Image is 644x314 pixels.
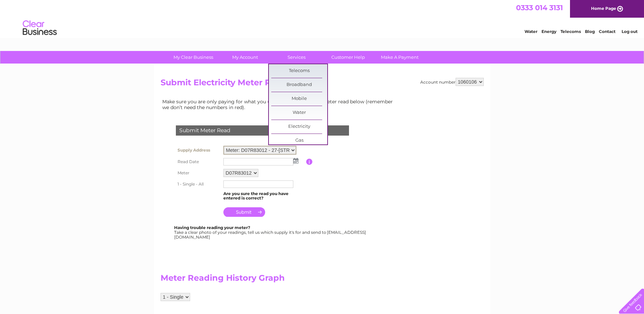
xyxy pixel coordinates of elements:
[622,29,638,34] a: Log out
[222,190,306,203] td: Are you sure the read you have entered is correct?
[525,29,537,34] a: Water
[269,51,325,64] a: Services
[161,273,398,286] h2: Meter Reading History Graph
[372,51,428,64] a: Make A Payment
[162,4,483,33] div: Clear Business is a trading name of Verastar Limited (registered in [GEOGRAPHIC_DATA] No. 3667643...
[174,179,222,190] th: 1 - Single - All
[516,3,563,12] a: 0333 014 3131
[306,159,313,165] input: Information
[320,51,376,64] a: Customer Help
[174,144,222,156] th: Supply Address
[271,78,327,92] a: Broadband
[420,78,484,86] div: Account number
[176,125,349,136] div: Submit Meter Read
[541,29,556,34] a: Energy
[271,106,327,120] a: Water
[174,156,222,167] th: Read Date
[560,29,581,34] a: Telecoms
[165,51,221,64] a: My Clear Business
[271,134,327,147] a: Gas
[22,18,57,38] img: logo.png
[271,64,327,78] a: Telecoms
[174,225,367,239] div: Take a clear photo of your readings, tell us which supply it's for and send to [EMAIL_ADDRESS][DO...
[223,207,265,217] input: Submit
[585,29,595,34] a: Blog
[161,78,484,91] h2: Submit Electricity Meter Read
[161,97,398,111] td: Make sure you are only paying for what you use. Simply enter your meter read below (remember we d...
[174,225,250,230] b: Having trouble reading your meter?
[271,92,327,106] a: Mobile
[271,120,327,134] a: Electricity
[174,167,222,179] th: Meter
[293,158,298,163] img: ...
[599,29,615,34] a: Contact
[217,51,273,64] a: My Account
